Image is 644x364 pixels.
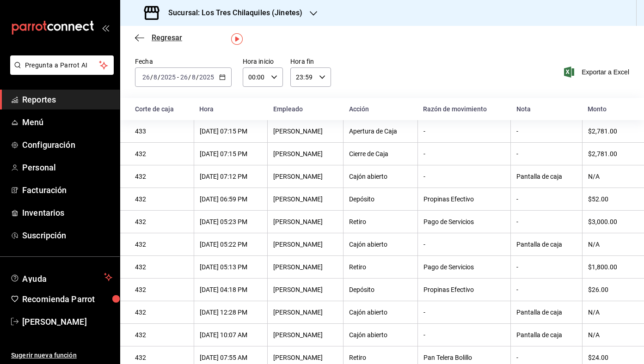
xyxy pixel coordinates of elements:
div: [PERSON_NAME] [273,241,337,248]
div: - [516,263,576,271]
div: Apertura de Caja [349,127,412,135]
div: - [516,127,576,135]
div: Depósito [349,195,412,203]
div: 432 [135,241,188,248]
div: N/A [588,309,629,316]
div: - [423,127,505,135]
div: Depósito [349,286,412,293]
div: Propinas Efectivo [423,286,505,293]
div: - [423,173,505,180]
div: [PERSON_NAME] [273,195,337,203]
span: Configuración [22,139,112,151]
div: 432 [135,173,188,180]
span: - [177,73,179,81]
div: [PERSON_NAME] [273,263,337,271]
button: open_drawer_menu [102,24,109,31]
a: Pregunta a Parrot AI [6,67,114,77]
div: 432 [135,331,188,339]
div: [DATE] 05:23 PM [200,218,262,225]
div: 432 [135,150,188,158]
div: [DATE] 12:28 PM [200,309,262,316]
div: - [516,286,576,293]
div: - [423,241,505,248]
th: Razón de movimiento [417,98,511,120]
span: Pregunta a Parrot AI [25,61,99,70]
button: Pregunta a Parrot AI [10,55,114,75]
input: ---- [160,73,176,81]
div: Pantalla de caja [516,331,576,339]
div: [PERSON_NAME] [273,331,337,339]
div: [PERSON_NAME] [273,127,337,135]
button: Regresar [135,33,182,42]
th: Empleado [268,98,343,120]
div: 433 [135,127,188,135]
div: [DATE] 05:22 PM [200,241,262,248]
div: 432 [135,218,188,225]
div: - [423,309,505,316]
div: $26.00 [588,286,629,293]
button: Exportar a Excel [566,67,629,78]
span: / [196,73,199,81]
div: Pago de Servicios [423,218,505,225]
th: Acción [343,98,418,120]
label: Hora inicio [243,58,283,65]
th: Monto [582,98,644,120]
div: $3,000.00 [588,218,629,225]
span: / [150,73,153,81]
th: Nota [511,98,582,120]
div: Pantalla de caja [516,309,576,316]
span: / [188,73,191,81]
div: [PERSON_NAME] [273,354,337,361]
div: $24.00 [588,354,629,361]
div: [DATE] 05:13 PM [200,263,262,271]
div: [PERSON_NAME] [273,309,337,316]
div: - [516,354,576,361]
label: Fecha [135,58,232,65]
button: Tooltip marker [231,33,243,45]
th: Hora [194,98,267,120]
div: Retiro [349,218,412,225]
span: / [158,73,160,81]
input: -- [153,73,158,81]
div: N/A [588,241,629,248]
div: [PERSON_NAME] [273,218,337,225]
h3: Sucursal: Los Tres Chilaquiles (Jinetes) [161,7,302,18]
div: [PERSON_NAME] [273,286,337,293]
div: Cajón abierto [349,331,412,339]
div: [DATE] 07:55 AM [200,354,262,361]
div: Cajón abierto [349,309,412,316]
div: N/A [588,331,629,339]
label: Hora fin [290,58,331,65]
span: Facturación [22,184,112,196]
div: $1,800.00 [588,263,629,271]
div: Pantalla de caja [516,173,576,180]
input: ---- [199,73,215,81]
div: N/A [588,173,629,180]
div: $52.00 [588,195,629,203]
span: Inventarios [22,206,112,219]
div: $2,781.00 [588,127,629,135]
div: - [423,150,505,158]
div: Cajón abierto [349,241,412,248]
span: Sugerir nueva función [11,351,112,360]
div: [DATE] 04:18 PM [200,286,262,293]
div: [DATE] 07:12 PM [200,173,262,180]
div: [DATE] 07:15 PM [200,127,262,135]
div: Pantalla de caja [516,241,576,248]
div: - [516,195,576,203]
input: -- [142,73,150,81]
div: [PERSON_NAME] [273,150,337,158]
div: Pan Telera Bolillo [423,354,505,361]
div: 432 [135,263,188,271]
div: [DATE] 07:15 PM [200,150,262,158]
div: - [516,218,576,225]
div: Retiro [349,263,412,271]
div: 432 [135,354,188,361]
span: Ayuda [22,272,100,283]
div: [DATE] 10:07 AM [200,331,262,339]
div: Retiro [349,354,412,361]
div: 432 [135,195,188,203]
span: Personal [22,161,112,174]
span: [PERSON_NAME] [22,315,112,328]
